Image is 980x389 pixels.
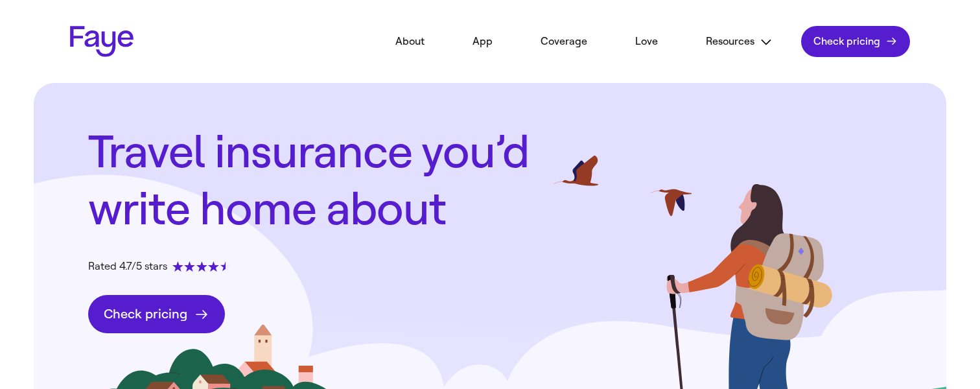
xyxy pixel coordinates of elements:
[453,27,512,56] a: App
[88,259,231,274] div: Rated 4.7/5 stars
[686,27,792,56] button: Resources
[801,26,910,57] a: Check pricing
[616,27,677,56] a: Love
[104,306,187,322] span: Check pricing
[70,26,134,57] a: Faye Logo
[88,124,555,238] h1: Travel insurance you’d write home about
[521,27,607,56] a: Coverage
[376,27,444,56] a: About
[813,35,880,48] span: Check pricing
[88,295,225,333] a: Check pricing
